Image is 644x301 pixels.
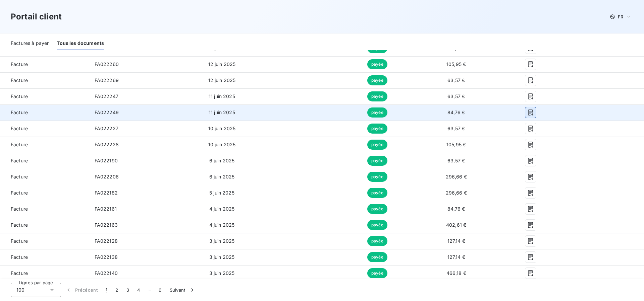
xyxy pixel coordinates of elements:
[208,142,236,147] span: 10 juin 2025
[5,141,84,148] span: Facture
[95,109,119,115] span: FA022249
[367,91,387,101] span: payée
[367,59,387,69] span: payée
[446,142,466,147] span: 105,95 €
[618,14,623,19] span: FR
[95,61,119,67] span: FA022260
[95,158,118,163] span: FA022190
[144,285,155,295] span: …
[5,93,84,100] span: Facture
[209,254,235,260] span: 3 juin 2025
[5,157,84,164] span: Facture
[111,283,122,297] button: 2
[446,190,467,196] span: 296,66 €
[5,173,84,180] span: Facture
[367,140,387,150] span: payée
[209,158,235,163] span: 6 juin 2025
[367,188,387,198] span: payée
[209,190,234,196] span: 5 juin 2025
[208,61,236,67] span: 12 juin 2025
[133,283,144,297] button: 4
[367,172,387,182] span: payée
[95,270,118,276] span: FA022140
[209,222,235,228] span: 4 juin 2025
[209,93,235,99] span: 11 juin 2025
[447,238,465,244] span: 127,14 €
[122,283,133,297] button: 3
[447,158,465,163] span: 63,57 €
[5,109,84,116] span: Facture
[446,222,466,228] span: 402,61 €
[106,287,107,293] span: 1
[446,270,466,276] span: 466,18 €
[209,109,235,115] span: 11 juin 2025
[367,268,387,278] span: payée
[447,254,465,260] span: 127,14 €
[95,190,118,196] span: FA022182
[209,238,235,244] span: 3 juin 2025
[447,93,465,99] span: 63,57 €
[95,238,118,244] span: FA022128
[95,254,118,260] span: FA022138
[367,204,387,214] span: payée
[209,206,235,212] span: 4 juin 2025
[447,206,465,212] span: 84,76 €
[5,206,84,212] span: Facture
[446,61,466,67] span: 105,95 €
[447,109,465,115] span: 84,76 €
[95,77,119,83] span: FA022269
[447,77,465,83] span: 63,57 €
[209,270,235,276] span: 3 juin 2025
[95,206,117,212] span: FA022161
[447,126,465,131] span: 63,57 €
[11,11,62,23] h3: Portail client
[102,283,111,297] button: 1
[367,220,387,230] span: payée
[5,125,84,132] span: Facture
[166,283,200,297] button: Suivant
[367,75,387,85] span: payée
[11,36,49,50] div: Factures à payer
[5,77,84,84] span: Facture
[61,283,102,297] button: Précédent
[95,174,119,179] span: FA022206
[5,238,84,244] span: Facture
[5,61,84,68] span: Facture
[95,93,118,99] span: FA022247
[95,126,118,131] span: FA022227
[367,156,387,166] span: payée
[5,222,84,228] span: Facture
[95,222,118,228] span: FA022163
[155,283,165,297] button: 6
[57,36,104,50] div: Tous les documents
[367,236,387,246] span: payée
[95,142,119,147] span: FA022228
[208,77,236,83] span: 12 juin 2025
[367,124,387,134] span: payée
[5,270,84,277] span: Facture
[367,252,387,262] span: payée
[5,190,84,196] span: Facture
[209,174,235,179] span: 6 juin 2025
[16,287,24,293] span: 100
[446,174,467,179] span: 296,66 €
[208,126,236,131] span: 10 juin 2025
[367,107,387,118] span: payée
[5,254,84,260] span: Facture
